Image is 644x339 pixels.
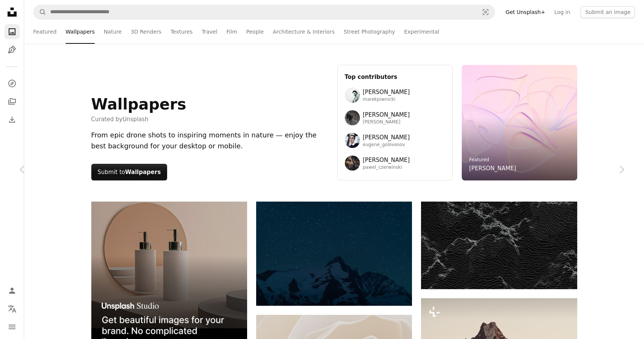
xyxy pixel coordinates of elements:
a: Illustrations [5,42,20,57]
a: [PERSON_NAME] [469,164,516,173]
img: Avatar of user Eugene Golovesov [345,133,360,148]
a: Avatar of user Pawel Czerwinski[PERSON_NAME]pawel_czerwinski [345,156,445,171]
span: [PERSON_NAME] [363,110,410,119]
div: From epic drone shots to inspiring moments in nature — enjoy the best background for your desktop... [91,130,328,152]
h3: Top contributors [345,72,445,82]
button: Visual search [476,5,495,19]
a: Travel [201,20,217,44]
a: Nature [104,20,121,44]
span: marekpiwnicki [363,97,410,103]
img: Abstract dark landscape with textured mountain peaks. [421,202,577,289]
img: Avatar of user Marek Piwnicki [345,88,360,103]
a: Featured [33,20,57,44]
a: Snowy mountain peak under a starry night sky [256,250,412,257]
form: Find visuals sitewide [33,5,495,20]
span: pawel_czerwinski [363,165,410,171]
strong: Wallpapers [125,169,161,176]
a: Experimental [404,20,439,44]
a: Featured [469,157,489,162]
a: Explore [5,76,20,91]
a: Avatar of user Eugene Golovesov[PERSON_NAME]eugene_golovesov [345,133,445,148]
a: People [246,20,264,44]
span: [PERSON_NAME] [363,156,410,165]
img: Snowy mountain peak under a starry night sky [256,202,412,306]
a: Photos [5,24,20,39]
span: eugene_golovesov [363,142,410,148]
button: Menu [5,319,20,334]
a: Download History [5,112,20,127]
a: Get Unsplash+ [501,6,550,18]
span: Curated by [91,115,186,124]
a: Collections [5,94,20,109]
img: Avatar of user Pawel Czerwinski [345,156,360,171]
a: Log in [550,6,575,18]
a: Film [226,20,237,44]
button: Language [5,301,20,316]
a: Street Photography [344,20,395,44]
span: [PERSON_NAME] [363,133,410,142]
a: Unsplash [123,116,149,123]
button: Submit an image [581,6,635,18]
a: Log in / Sign up [5,283,20,298]
span: [PERSON_NAME] [363,119,410,125]
button: Submit toWallpapers [91,164,168,180]
img: Avatar of user Wolfgang Hasselmann [345,110,360,125]
a: 3D Renders [131,20,161,44]
a: Avatar of user Marek Piwnicki[PERSON_NAME]marekpiwnicki [345,88,445,103]
a: Abstract dark landscape with textured mountain peaks. [421,242,577,249]
a: Next [599,133,644,206]
span: [PERSON_NAME] [363,88,410,97]
h1: Wallpapers [91,95,186,113]
a: Architecture & Interiors [273,20,335,44]
button: Search Unsplash [34,5,46,19]
a: Textures [171,20,193,44]
a: Avatar of user Wolfgang Hasselmann[PERSON_NAME][PERSON_NAME] [345,110,445,125]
